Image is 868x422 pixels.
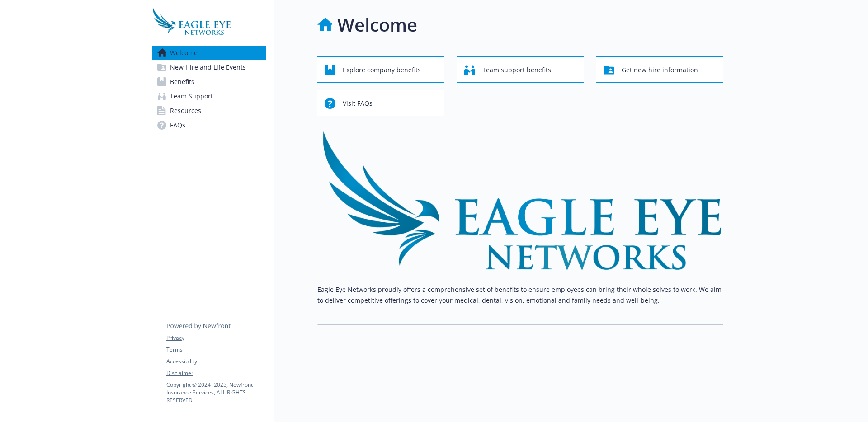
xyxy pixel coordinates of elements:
a: FAQs [152,118,266,132]
a: Team Support [152,89,266,103]
button: Visit FAQs [317,90,444,116]
a: Benefits [152,75,266,89]
img: overview page banner [317,131,723,270]
a: Welcome [152,46,266,60]
button: Get new hire information [596,56,723,83]
span: Resources [170,103,201,118]
p: Eagle Eye Networks proudly offers a comprehensive set of benefits to ensure employees can bring t... [317,284,723,306]
a: Terms [166,346,266,354]
a: Privacy [166,334,266,342]
h1: Welcome [337,11,417,38]
span: Team Support [170,89,213,103]
span: Explore company benefits [343,61,421,79]
a: Resources [152,103,266,118]
button: Explore company benefits [317,56,444,83]
span: Visit FAQs [343,95,373,112]
p: Copyright © 2024 - 2025 , Newfront Insurance Services, ALL RIGHTS RESERVED [166,381,266,404]
span: Welcome [170,46,198,60]
span: FAQs [170,118,185,132]
a: Accessibility [166,357,266,366]
span: Get new hire information [622,61,698,79]
span: Benefits [170,75,194,89]
span: New Hire and Life Events [170,60,246,75]
a: Disclaimer [166,369,266,377]
button: Team support benefits [457,56,584,83]
a: New Hire and Life Events [152,60,266,75]
span: Team support benefits [482,61,551,79]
